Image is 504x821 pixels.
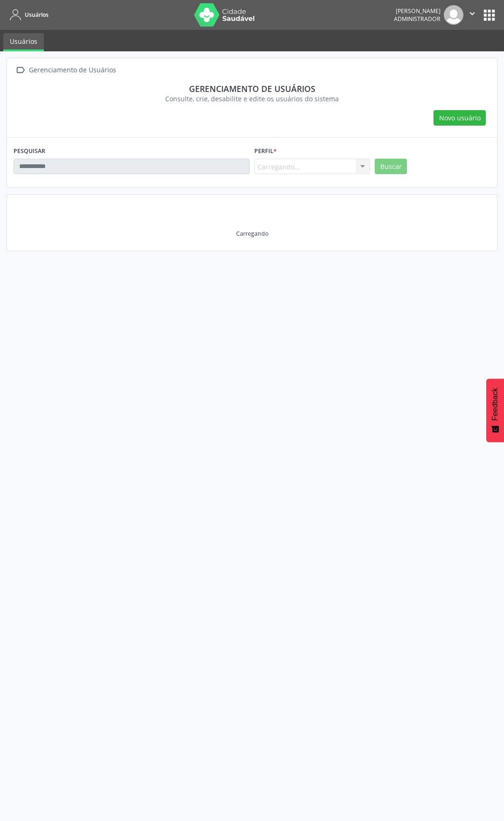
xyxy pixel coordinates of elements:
span: Feedback [491,388,499,421]
div: [PERSON_NAME] [394,7,441,15]
span: Usuários [25,11,49,19]
button: apps [481,7,497,23]
div: Gerenciamento de Usuários [27,63,118,77]
span: Administrador [394,15,441,23]
button: Feedback - Mostrar pesquisa [486,379,504,442]
img: img [444,5,463,25]
button: Novo usuário [434,110,486,126]
button: Buscar [375,159,407,175]
a:  Gerenciamento de Usuários [14,63,118,77]
label: Perfil [254,144,277,159]
div: Consulte, crie, desabilite e edite os usuários do sistema [20,94,484,104]
i:  [14,63,27,77]
i:  [467,8,477,19]
button:  [463,5,481,25]
label: PESQUISAR [14,144,45,159]
a: Usuários [7,7,49,22]
a: Usuários [3,33,44,51]
div: Gerenciamento de usuários [20,84,484,94]
span: Novo usuário [439,113,481,123]
div: Carregando [236,230,268,238]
